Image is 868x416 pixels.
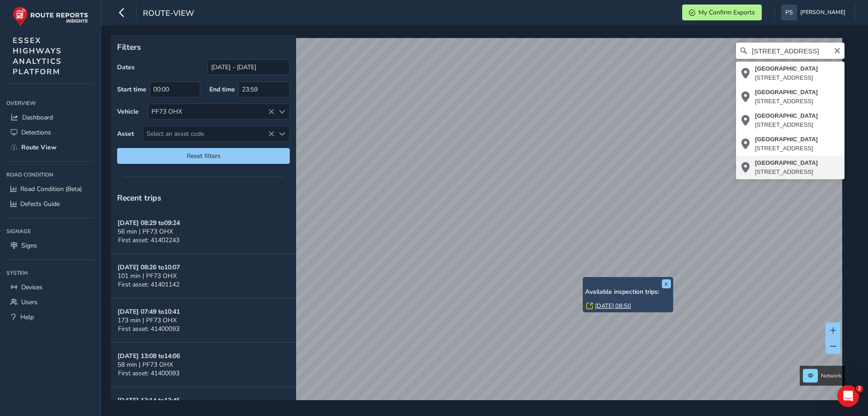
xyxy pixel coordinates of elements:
[21,298,38,306] span: Users
[755,167,818,177] div: [STREET_ADDRESS]
[117,41,290,53] p: Filters
[821,372,842,379] span: Network
[6,295,94,310] a: Users
[114,38,842,411] canvas: Map
[148,104,274,119] div: PF73 OHX
[21,128,51,137] span: Detections
[118,360,173,369] span: 58 min | PF73 OHX
[755,97,818,106] div: [STREET_ADDRESS]
[755,158,818,167] div: [GEOGRAPHIC_DATA]
[13,6,88,27] img: rr logo
[118,316,177,325] span: 173 min | PF73 OHX
[755,73,818,82] div: [STREET_ADDRESS]
[698,8,755,17] span: My Confirm Exports
[22,113,53,122] span: Dashboard
[736,43,844,59] input: Search
[781,5,797,20] img: diamond-layout
[118,236,179,244] span: First asset: 41402243
[124,152,283,160] span: Reset filters
[6,280,94,295] a: Devices
[20,200,60,208] span: Defects Guide
[13,35,62,77] span: ESSEX HIGHWAYS ANALYTICS PLATFORM
[118,352,180,360] strong: [DATE] 13:08 to 14:06
[118,325,179,333] span: First asset: 41400093
[6,96,94,110] div: Overview
[21,241,37,250] span: Signs
[117,129,134,138] label: Asset
[755,120,818,129] div: [STREET_ADDRESS]
[143,8,194,20] span: route-view
[6,266,94,280] div: System
[111,298,296,343] button: [DATE] 07:49 to10:41173 min | PF73 OHXFirst asset: 41400093
[585,288,671,296] h6: Available inspection trips:
[837,385,859,407] iframe: Intercom live chat
[6,182,94,196] a: Road Condition (Beta)
[118,227,173,236] span: 56 min | PF73 OHX
[856,385,863,392] span: 2
[781,5,849,20] button: [PERSON_NAME]
[834,46,841,54] button: Clear
[20,185,82,193] span: Road Condition (Beta)
[755,111,818,120] div: [GEOGRAPHIC_DATA]
[274,126,289,141] div: Select an asset code
[117,148,290,164] button: Reset filters
[209,85,235,94] label: End time
[117,107,139,116] label: Vehicle
[118,280,179,289] span: First asset: 41401142
[6,310,94,325] a: Help
[117,85,146,94] label: Start time
[118,396,180,405] strong: [DATE] 13:14 to 13:45
[6,168,94,182] div: Road Condition
[118,307,180,316] strong: [DATE] 07:49 to 10:41
[117,63,135,72] label: Dates
[117,192,161,203] span: Recent trips
[682,5,762,20] button: My Confirm Exports
[111,210,296,254] button: [DATE] 08:29 to09:2456 min | PF73 OHXFirst asset: 41402243
[118,369,179,378] span: First asset: 41400093
[755,144,818,153] div: [STREET_ADDRESS]
[595,302,631,310] a: [DATE] 08:50
[118,219,180,227] strong: [DATE] 08:29 to 09:24
[6,110,94,125] a: Dashboard
[118,272,177,280] span: 101 min | PF73 OHX
[21,143,57,152] span: Route View
[20,313,34,321] span: Help
[6,196,94,211] a: Defects Guide
[111,343,296,387] button: [DATE] 13:08 to14:0658 min | PF73 OHXFirst asset: 41400093
[6,125,94,140] a: Detections
[21,283,42,292] span: Devices
[6,238,94,253] a: Signs
[143,126,274,141] span: Select an asset code
[118,263,180,272] strong: [DATE] 08:26 to 10:07
[755,64,818,73] div: [GEOGRAPHIC_DATA]
[6,225,94,238] div: Signage
[111,254,296,298] button: [DATE] 08:26 to10:07101 min | PF73 OHXFirst asset: 41401142
[6,140,94,155] a: Route View
[755,135,818,144] div: [GEOGRAPHIC_DATA]
[800,5,845,20] span: [PERSON_NAME]
[755,88,818,97] div: [GEOGRAPHIC_DATA]
[662,279,671,288] button: x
